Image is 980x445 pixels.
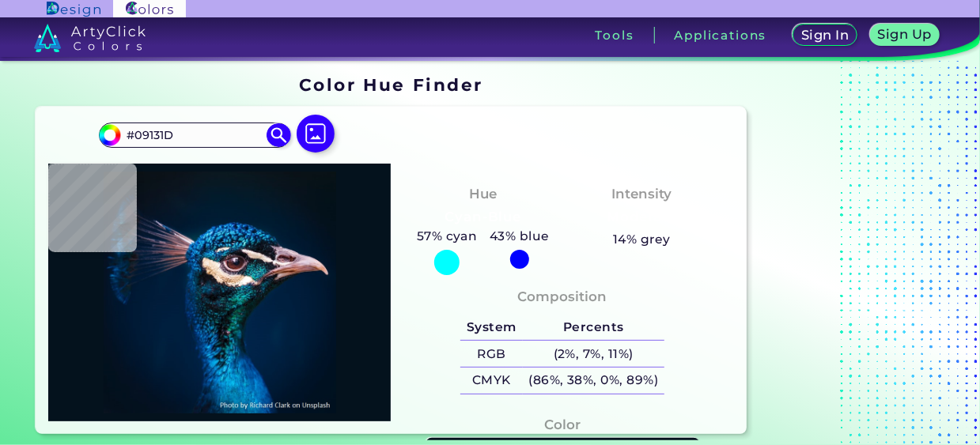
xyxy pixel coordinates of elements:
img: icon picture [297,115,335,153]
h3: Tools [596,29,634,41]
h5: (2%, 7%, 11%) [523,341,664,367]
h4: Color [544,413,581,436]
img: icon search [267,123,290,147]
img: ArtyClick Design logo [47,2,100,17]
img: logo_artyclick_colors_white.svg [34,24,146,52]
h5: 43% blue [483,226,555,247]
h5: Sign Up [880,28,929,40]
input: type color.. [121,124,268,145]
h3: Applications [674,29,766,41]
h5: Percents [523,315,664,341]
h5: CMYK [460,368,522,394]
h5: System [460,315,522,341]
h3: Moderate [600,208,684,227]
a: Sign In [796,25,854,45]
h5: 57% cyan [411,226,483,247]
h5: RGB [460,341,522,367]
img: img_pavlin.jpg [56,172,383,413]
h4: Hue [469,183,497,206]
h4: Composition [518,285,607,308]
h5: 14% grey [613,229,671,250]
h4: Intensity [611,183,672,206]
h1: Color Hue Finder [299,73,483,96]
h3: Cyan-Blue [438,208,528,227]
h5: (86%, 38%, 0%, 89%) [523,368,664,394]
h5: Sign In [804,29,846,41]
a: Sign Up [873,25,936,45]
